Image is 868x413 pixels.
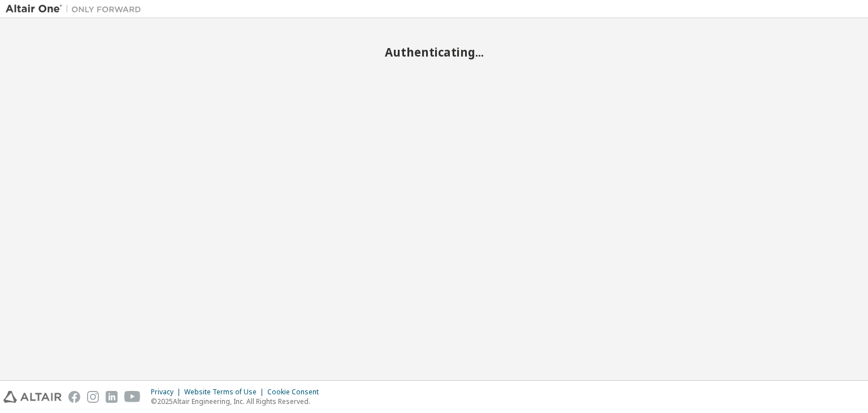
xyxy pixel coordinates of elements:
[3,391,62,403] img: altair_logo.svg
[68,391,80,403] img: facebook.svg
[106,391,118,403] img: linkedin.svg
[6,3,147,15] img: Altair One
[87,391,99,403] img: instagram.svg
[184,388,267,397] div: Website Terms of Use
[6,45,862,59] h2: Authenticating...
[151,388,184,397] div: Privacy
[267,388,325,397] div: Cookie Consent
[124,391,141,403] img: youtube.svg
[151,397,325,406] p: © 2025 Altair Engineering, Inc. All Rights Reserved.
